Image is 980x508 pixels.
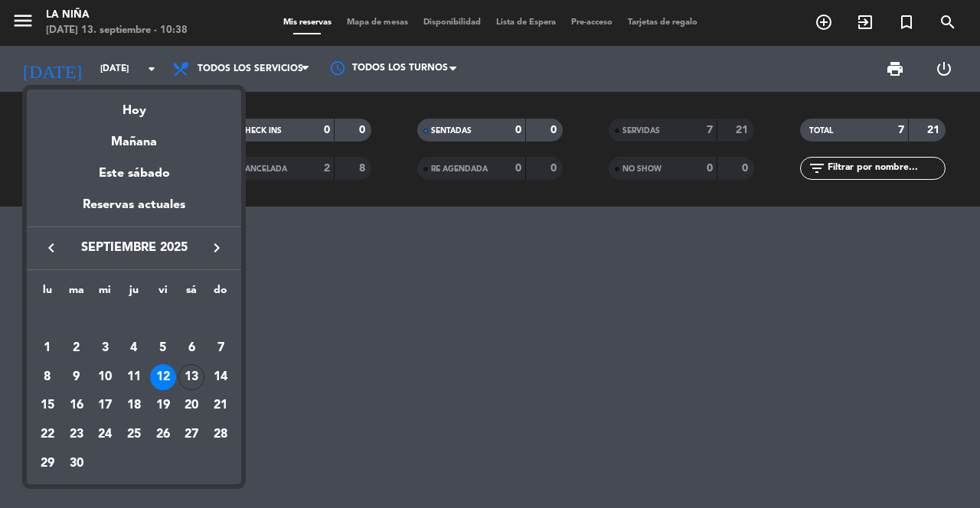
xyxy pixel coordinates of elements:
[64,451,90,477] div: 30
[178,335,204,361] div: 6
[62,420,91,449] td: 23 de septiembre de 2025
[121,392,147,418] div: 18
[119,334,149,363] td: 4 de septiembre de 2025
[92,335,118,361] div: 3
[150,335,176,361] div: 5
[121,422,147,448] div: 25
[149,363,178,392] td: 12 de septiembre de 2025
[150,392,176,418] div: 19
[90,391,119,420] td: 17 de septiembre de 2025
[62,391,91,420] td: 16 de septiembre de 2025
[64,422,90,448] div: 23
[42,239,60,257] i: keyboard_arrow_left
[149,391,178,420] td: 19 de septiembre de 2025
[178,282,207,305] th: sábado
[206,391,235,420] td: 21 de septiembre de 2025
[121,364,147,390] div: 11
[119,363,149,392] td: 11 de septiembre de 2025
[64,335,90,361] div: 2
[33,363,62,392] td: 8 de septiembre de 2025
[90,334,119,363] td: 3 de septiembre de 2025
[90,420,119,449] td: 24 de septiembre de 2025
[38,238,65,258] button: keyboard_arrow_left
[178,391,207,420] td: 20 de septiembre de 2025
[90,282,119,305] th: miércoles
[207,335,234,361] div: 7
[119,420,149,449] td: 25 de septiembre de 2025
[62,282,91,305] th: martes
[33,420,62,449] td: 22 de septiembre de 2025
[33,391,62,420] td: 15 de septiembre de 2025
[34,392,60,418] div: 15
[27,90,241,121] div: Hoy
[34,451,60,477] div: 29
[62,449,91,478] td: 30 de septiembre de 2025
[64,392,90,418] div: 16
[178,420,207,449] td: 27 de septiembre de 2025
[149,282,178,305] th: viernes
[207,422,234,448] div: 28
[33,449,62,478] td: 29 de septiembre de 2025
[149,334,178,363] td: 5 de septiembre de 2025
[33,282,62,305] th: lunes
[206,363,235,392] td: 14 de septiembre de 2025
[178,422,204,448] div: 27
[121,335,147,361] div: 4
[62,363,91,392] td: 9 de septiembre de 2025
[92,392,118,418] div: 17
[33,334,62,363] td: 1 de septiembre de 2025
[206,334,235,363] td: 7 de septiembre de 2025
[178,334,207,363] td: 6 de septiembre de 2025
[64,364,90,390] div: 9
[119,282,149,305] th: jueves
[92,422,118,448] div: 24
[62,334,91,363] td: 2 de septiembre de 2025
[27,152,241,195] div: Este sábado
[206,420,235,449] td: 28 de septiembre de 2025
[27,195,241,226] div: Reservas actuales
[207,364,234,390] div: 14
[178,363,207,392] td: 13 de septiembre de 2025
[119,391,149,420] td: 18 de septiembre de 2025
[27,121,241,152] div: Mañana
[150,364,176,390] div: 12
[207,392,234,418] div: 21
[34,335,60,361] div: 1
[34,422,60,448] div: 22
[65,238,203,258] span: septiembre 2025
[178,392,204,418] div: 20
[207,239,226,257] i: keyboard_arrow_right
[203,238,230,258] button: keyboard_arrow_right
[92,364,118,390] div: 10
[150,422,176,448] div: 26
[90,363,119,392] td: 10 de septiembre de 2025
[178,364,204,390] div: 13
[33,304,235,334] td: SEP.
[149,420,178,449] td: 26 de septiembre de 2025
[206,282,235,305] th: domingo
[34,364,60,390] div: 8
